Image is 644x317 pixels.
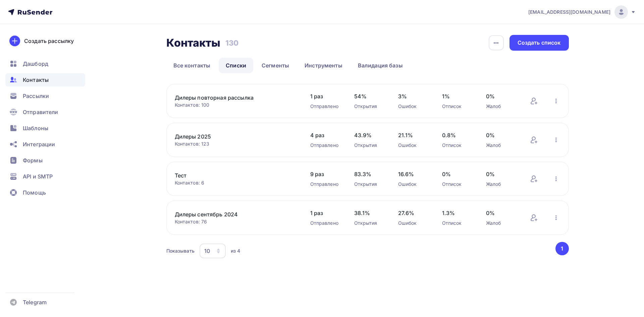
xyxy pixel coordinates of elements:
[398,170,429,178] span: 16.6%
[23,124,48,132] span: Шаблоны
[23,172,53,180] span: API и SMTP
[219,58,253,73] a: Списки
[442,220,473,226] div: Отписок
[554,242,569,255] ul: Pagination
[442,103,473,110] div: Отписок
[23,108,58,116] span: Отправители
[486,220,517,226] div: Жалоб
[310,181,341,188] div: Отправлено
[310,92,341,100] span: 1 раз
[354,181,385,188] div: Открытия
[398,220,429,226] div: Ошибок
[5,73,85,87] a: Контакты
[442,170,473,178] span: 0%
[175,133,289,141] a: Дилеры 2025
[5,105,85,119] a: Отправители
[528,5,636,19] a: [EMAIL_ADDRESS][DOMAIN_NAME]
[354,142,385,149] div: Открытия
[528,9,610,15] span: [EMAIL_ADDRESS][DOMAIN_NAME]
[23,156,43,164] span: Формы
[23,140,55,148] span: Интеграции
[23,189,46,197] span: Помощь
[486,131,517,139] span: 0%
[555,242,569,255] button: Go to page 1
[442,181,473,188] div: Отписок
[486,142,517,149] div: Жалоб
[486,170,517,178] span: 0%
[518,39,561,47] div: Создать список
[175,141,297,147] div: Контактов: 123
[310,170,341,178] span: 9 раз
[166,36,221,50] h2: Контакты
[175,94,289,102] a: Дилеры повторная рассылка
[354,209,385,217] span: 38.1%
[5,89,85,103] a: Рассылки
[486,181,517,188] div: Жалоб
[310,209,341,217] span: 1 раз
[5,57,85,70] a: Дашборд
[199,243,226,259] button: 10
[23,76,49,84] span: Контакты
[398,209,429,217] span: 27.6%
[398,131,429,139] span: 21.1%
[310,220,341,226] div: Отправлено
[5,121,85,135] a: Шаблоны
[398,103,429,110] div: Ошибок
[310,131,341,139] span: 4 раз
[354,170,385,178] span: 83.3%
[310,142,341,149] div: Отправлено
[398,92,429,100] span: 3%
[175,102,297,108] div: Контактов: 100
[486,103,517,110] div: Жалоб
[175,218,297,225] div: Контактов: 76
[23,92,49,100] span: Рассылки
[23,298,47,306] span: Telegram
[24,37,74,45] div: Создать рассылку
[23,60,48,68] span: Дашборд
[442,142,473,149] div: Отписок
[486,209,517,217] span: 0%
[486,92,517,100] span: 0%
[255,58,296,73] a: Сегменты
[354,92,385,100] span: 54%
[166,248,195,254] div: Показывать
[354,220,385,226] div: Открытия
[175,171,289,179] a: Тест
[398,142,429,149] div: Ошибок
[231,248,240,254] div: из 4
[398,181,429,188] div: Ошибок
[351,58,410,73] a: Валидация базы
[354,103,385,110] div: Открытия
[175,210,289,218] a: Дилеры сентябрь 2024
[354,131,385,139] span: 43.9%
[442,209,473,217] span: 1.3%
[442,131,473,139] span: 0.8%
[5,154,85,167] a: Формы
[166,58,218,73] a: Все контакты
[298,58,350,73] a: Инструменты
[204,247,210,255] div: 10
[175,179,297,186] div: Контактов: 6
[225,38,238,48] h3: 130
[442,92,473,100] span: 1%
[310,103,341,110] div: Отправлено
